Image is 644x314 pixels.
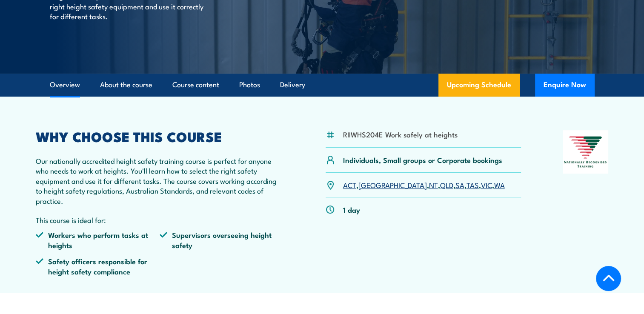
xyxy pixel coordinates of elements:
[467,180,479,190] a: TAS
[343,129,458,139] li: RIIWHS204E Work safely at heights
[429,180,438,190] a: NT
[481,180,492,190] a: VIC
[438,74,520,97] a: Upcoming Schedule
[280,74,305,96] a: Delivery
[160,230,284,250] li: Supervisors overseeing height safety
[343,180,356,190] a: ACT
[343,155,502,165] p: Individuals, Small groups or Corporate bookings
[36,256,160,276] li: Safety officers responsible for height safety compliance
[36,230,160,250] li: Workers who perform tasks at heights
[343,180,505,190] p: , , , , , , ,
[100,74,152,96] a: About the course
[563,130,609,174] img: Nationally Recognised Training logo.
[172,74,219,96] a: Course content
[50,74,80,96] a: Overview
[455,180,464,190] a: SA
[440,180,453,190] a: QLD
[36,156,284,206] p: Our nationally accredited height safety training course is perfect for anyone who needs to work a...
[36,215,284,225] p: This course is ideal for:
[343,205,360,214] p: 1 day
[358,180,427,190] a: [GEOGRAPHIC_DATA]
[239,74,260,96] a: Photos
[535,74,595,97] button: Enquire Now
[36,130,284,142] h2: WHY CHOOSE THIS COURSE
[494,180,505,190] a: WA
